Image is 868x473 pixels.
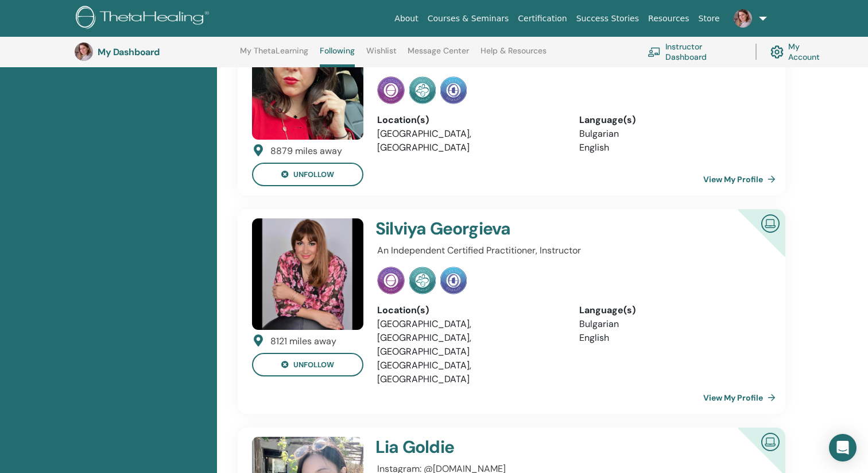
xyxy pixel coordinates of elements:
[377,303,562,317] div: Location(s)
[252,218,363,330] img: default.jpg
[644,8,694,29] a: Resources
[648,47,661,57] img: chalkboard-teacher.svg
[572,8,644,29] a: Success Stories
[270,144,342,158] div: 8879 miles away
[377,113,562,127] div: Location(s)
[252,28,363,140] img: default.jpg
[377,317,562,359] li: [GEOGRAPHIC_DATA], [GEOGRAPHIC_DATA], [GEOGRAPHIC_DATA]
[770,39,831,64] a: My Account
[579,127,764,141] li: Bulgarian
[252,163,363,186] button: unfollow
[579,113,764,127] div: Language(s)
[98,47,212,57] h3: My Dashboard
[703,168,780,191] a: View My Profile
[423,8,514,29] a: Courses & Seminars
[320,46,355,67] a: Following
[734,9,752,28] img: default.jpg
[240,46,308,64] a: My ThetaLearning
[75,43,93,61] img: default.jpg
[513,8,571,29] a: Certification
[390,8,423,29] a: About
[648,39,742,64] a: Instructor Dashboard
[377,244,764,257] p: An Independent Certified Practitioner, Instructor
[76,6,213,32] img: logo.png
[757,210,784,236] img: Certified Online Instructor
[694,8,724,29] a: Store
[703,386,780,409] a: View My Profile
[579,303,764,317] div: Language(s)
[252,353,363,376] button: unfollow
[408,46,469,64] a: Message Center
[770,43,784,61] img: cog.svg
[829,434,857,462] div: Open Intercom Messenger
[757,428,784,454] img: Certified Online Instructor
[375,218,699,239] h4: Silviya Georgieva
[366,46,397,64] a: Wishlist
[579,141,764,155] li: English
[377,127,562,155] li: [GEOGRAPHIC_DATA], [GEOGRAPHIC_DATA]
[719,209,785,275] div: Certified Online Instructor
[375,437,699,457] h4: Lia Goldie
[579,331,764,345] li: English
[480,46,547,64] a: Help & Resources
[377,359,562,386] li: [GEOGRAPHIC_DATA], [GEOGRAPHIC_DATA]
[270,334,336,348] div: 8121 miles away
[579,317,764,331] li: Bulgarian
